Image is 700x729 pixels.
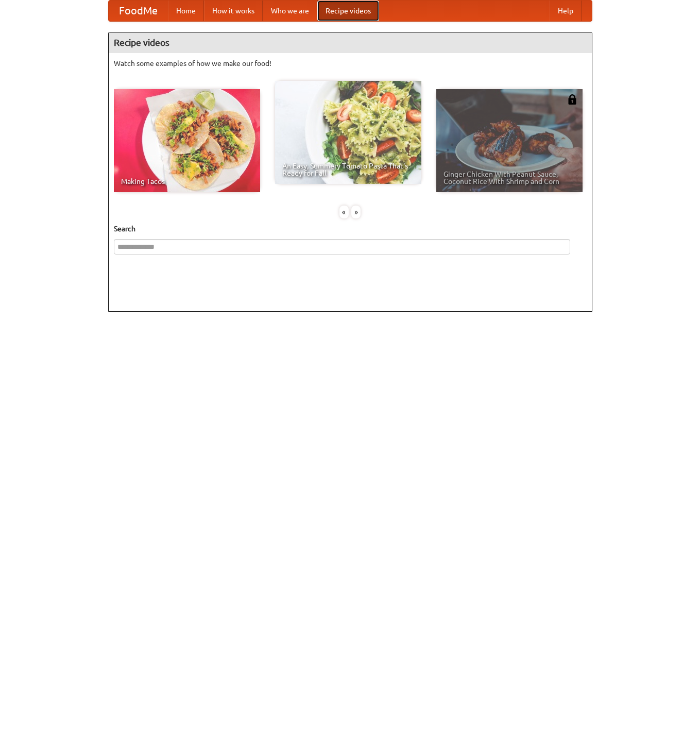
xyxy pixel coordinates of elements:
p: Watch some examples of how we make our food! [114,58,587,69]
a: An Easy, Summery Tomato Pasta That's Ready for Fall [275,81,421,184]
a: Making Tacos [114,89,260,192]
div: » [351,206,361,218]
h5: Search [114,224,587,234]
a: FoodMe [109,1,168,21]
a: Recipe videos [317,1,379,21]
span: Making Tacos [121,178,253,185]
a: How it works [204,1,263,21]
a: Who we are [263,1,317,21]
div: « [339,206,349,218]
a: Home [168,1,204,21]
h4: Recipe videos [109,32,592,53]
img: 483408.png [567,94,577,105]
span: An Easy, Summery Tomato Pasta That's Ready for Fall [282,162,414,177]
a: Help [550,1,582,21]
